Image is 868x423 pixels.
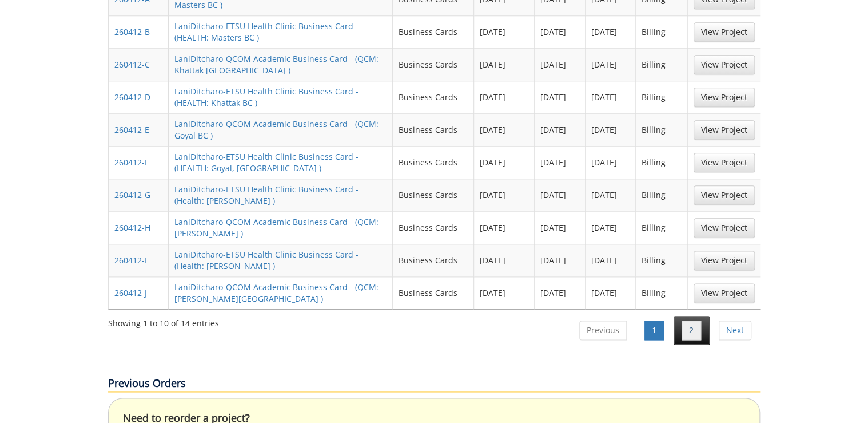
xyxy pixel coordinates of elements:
[694,283,755,303] a: View Project
[114,189,150,200] a: 260412-G
[535,48,585,81] td: [DATE]
[393,276,474,309] td: Business Cards
[474,146,535,179] td: [DATE]
[108,376,760,392] p: Previous Orders
[114,92,150,102] a: 260412-D
[174,21,359,43] a: LaniDitcharo-ETSU Health Clinic Business Card - (HEALTH: Masters BC )
[636,15,688,48] td: Billing
[174,184,359,206] a: LaniDitcharo-ETSU Health Clinic Business Card - (Health: [PERSON_NAME] )
[535,276,585,309] td: [DATE]
[636,179,688,211] td: Billing
[586,15,636,48] td: [DATE]
[474,211,535,244] td: [DATE]
[535,15,585,48] td: [DATE]
[579,321,627,340] a: Previous
[174,216,379,239] a: LaniDitcharo-QCOM Academic Business Card - (QCM: [PERSON_NAME] )
[586,113,636,146] td: [DATE]
[474,113,535,146] td: [DATE]
[719,321,751,340] a: Next
[586,179,636,211] td: [DATE]
[393,146,474,179] td: Business Cards
[393,15,474,48] td: Business Cards
[393,244,474,276] td: Business Cards
[535,81,585,113] td: [DATE]
[535,179,585,211] td: [DATE]
[114,287,147,298] a: 260412-J
[586,48,636,81] td: [DATE]
[535,244,585,276] td: [DATE]
[474,179,535,211] td: [DATE]
[393,81,474,113] td: Business Cards
[694,251,755,270] a: View Project
[174,53,379,76] a: LaniDitcharo-QCOM Academic Business Card - (QCM: Khattak [GEOGRAPHIC_DATA] )
[114,157,149,168] a: 260412-F
[393,211,474,244] td: Business Cards
[114,26,150,37] a: 260412-B
[535,113,585,146] td: [DATE]
[174,151,359,173] a: LaniDitcharo-ETSU Health Clinic Business Card - (HEALTH: Goyal, [GEOGRAPHIC_DATA] )
[694,185,755,205] a: View Project
[586,146,636,179] td: [DATE]
[694,153,755,172] a: View Project
[586,276,636,309] td: [DATE]
[174,86,359,108] a: LaniDitcharo-ETSU Health Clinic Business Card - (HEALTH: Khattak BC )
[644,321,664,340] a: 1
[174,282,379,304] a: LaniDitcharo-QCOM Academic Business Card - (QCM: [PERSON_NAME][GEOGRAPHIC_DATA] )
[636,146,688,179] td: Billing
[586,211,636,244] td: [DATE]
[636,244,688,276] td: Billing
[474,276,535,309] td: [DATE]
[393,113,474,146] td: Business Cards
[535,211,585,244] td: [DATE]
[393,179,474,211] td: Business Cards
[474,81,535,113] td: [DATE]
[586,81,636,113] td: [DATE]
[535,146,585,179] td: [DATE]
[108,313,219,329] div: Showing 1 to 10 of 14 entries
[694,22,755,42] a: View Project
[636,48,688,81] td: Billing
[694,88,755,107] a: View Project
[682,321,701,340] a: 2
[474,15,535,48] td: [DATE]
[114,59,150,70] a: 260412-C
[636,113,688,146] td: Billing
[474,48,535,81] td: [DATE]
[694,120,755,140] a: View Project
[174,118,379,141] a: LaniDitcharo-QCOM Academic Business Card - (QCM: Goyal BC )
[694,218,755,238] a: View Project
[636,276,688,309] td: Billing
[636,211,688,244] td: Billing
[114,124,149,135] a: 260412-E
[114,222,150,233] a: 260412-H
[393,48,474,81] td: Business Cards
[174,249,359,271] a: LaniDitcharo-ETSU Health Clinic Business Card - (Health: [PERSON_NAME] )
[114,255,147,266] a: 260412-I
[694,55,755,74] a: View Project
[474,244,535,276] td: [DATE]
[586,244,636,276] td: [DATE]
[636,81,688,113] td: Billing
